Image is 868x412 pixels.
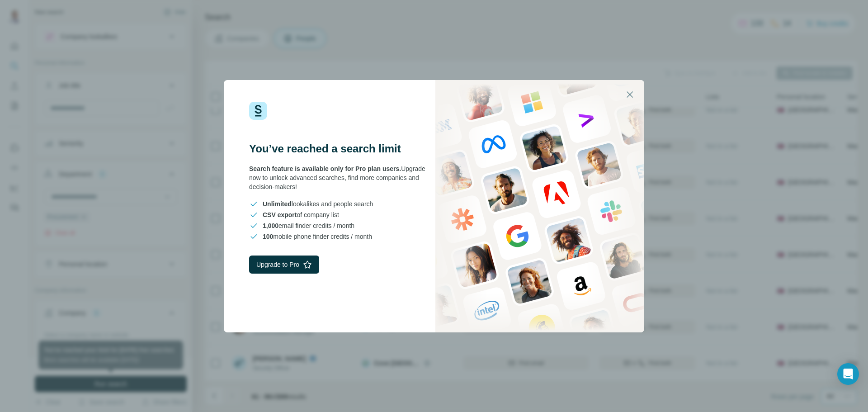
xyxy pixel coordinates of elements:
span: CSV export [263,211,297,218]
h3: You’ve reached a search limit [249,142,434,156]
img: Surfe Stock Photo - showing people and technologies [435,80,644,332]
span: of company list [263,210,339,219]
div: Upgrade now to unlock advanced searches, find more companies and decision-makers! [249,164,434,191]
span: mobile phone finder credits / month [263,232,372,241]
span: lookalikes and people search [263,199,373,208]
span: 100 [263,233,273,240]
span: Unlimited [263,200,292,208]
img: Surfe Logo [249,102,267,120]
span: email finder credits / month [263,221,354,230]
span: Search feature is available only for Pro plan users. [249,165,401,172]
span: 1,000 [263,222,278,229]
button: Upgrade to Pro [249,256,319,274]
div: Open Intercom Messenger [837,363,859,385]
